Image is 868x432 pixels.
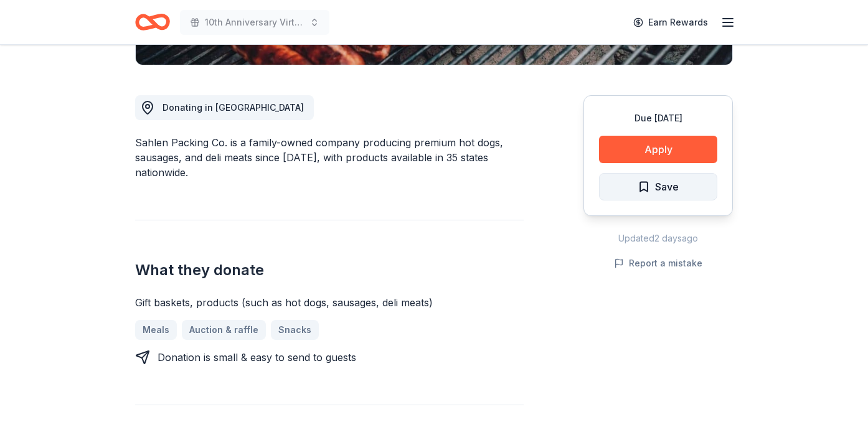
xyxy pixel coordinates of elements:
[599,136,717,163] button: Apply
[599,173,717,200] button: Save
[614,256,702,271] button: Report a mistake
[205,15,304,30] span: 10th Anniversary Virtual Gala
[135,295,524,310] div: Gift baskets, products (such as hot dogs, sausages, deli meats)
[135,135,524,180] div: Sahlen Packing Co. is a family-owned company producing premium hot dogs, sausages, and deli meats...
[626,11,715,34] a: Earn Rewards
[655,179,679,195] span: Save
[180,10,329,35] button: 10th Anniversary Virtual Gala
[599,111,717,126] div: Due [DATE]
[158,350,356,365] div: Donation is small & easy to send to guests
[135,320,177,340] a: Meals
[135,7,170,37] a: Home
[583,231,733,246] div: Updated 2 days ago
[271,320,319,340] a: Snacks
[163,102,304,113] span: Donating in [GEOGRAPHIC_DATA]
[135,260,524,280] h2: What they donate
[182,320,266,340] a: Auction & raffle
